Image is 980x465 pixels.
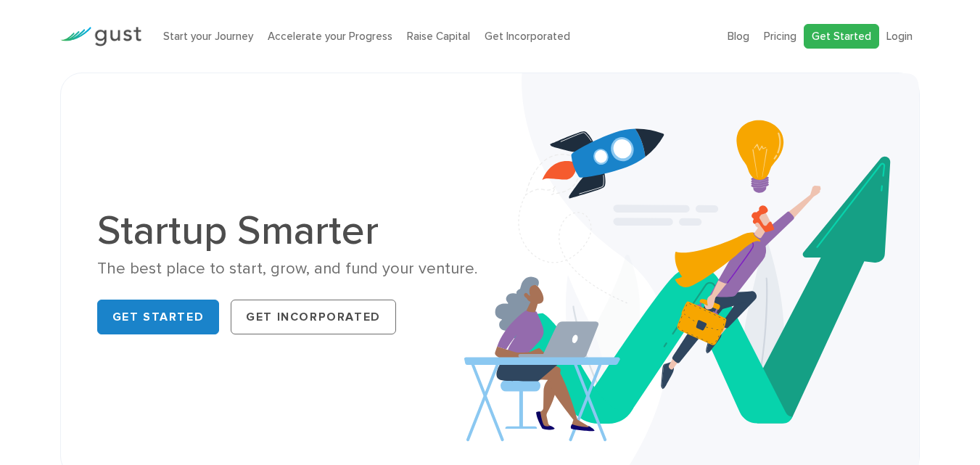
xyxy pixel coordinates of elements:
[97,300,220,334] a: Get Started
[231,300,396,334] a: Get Incorporated
[804,24,879,49] a: Get Started
[163,30,253,43] a: Start your Journey
[97,210,479,251] h1: Startup Smarter
[764,30,796,43] a: Pricing
[268,30,392,43] a: Accelerate your Progress
[728,30,749,43] a: Blog
[60,27,141,46] img: Gust Logo
[886,30,913,43] a: Login
[485,30,570,43] a: Get Incorporated
[407,30,470,43] a: Raise Capital
[97,258,479,279] div: The best place to start, grow, and fund your venture.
